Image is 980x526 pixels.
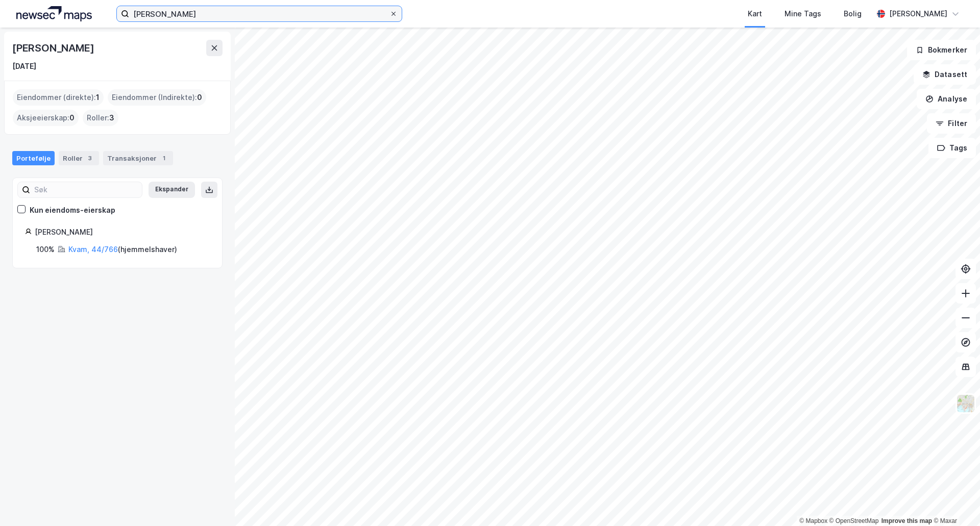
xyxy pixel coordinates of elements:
span: 3 [109,112,114,124]
div: Kun eiendoms-eierskap [30,204,115,216]
a: Improve this map [881,517,932,524]
div: Aksjeeierskap : [13,110,79,126]
div: 100% [36,243,55,256]
div: [PERSON_NAME] [889,8,947,20]
iframe: Chat Widget [929,477,980,526]
a: Kvam, 44/766 [68,245,118,254]
img: Z [956,394,975,413]
button: Analyse [917,89,976,109]
div: Eiendommer (Indirekte) : [108,89,206,106]
div: Portefølje [12,151,55,165]
a: OpenStreetMap [829,517,879,524]
div: [PERSON_NAME] [35,226,210,238]
div: Transaksjoner [103,151,173,165]
span: 0 [197,91,202,104]
div: 3 [85,153,95,163]
button: Datasett [914,64,976,85]
div: Kart [748,8,762,20]
div: [DATE] [12,60,36,72]
div: 1 [159,153,169,163]
span: 0 [69,112,75,124]
img: logo.a4113a55bc3d86da70a041830d287a7e.svg [16,6,92,21]
div: Roller : [83,110,118,126]
button: Bokmerker [907,40,976,60]
div: Bolig [844,8,862,20]
span: 1 [96,91,100,104]
div: Eiendommer (direkte) : [13,89,104,106]
button: Filter [927,113,976,134]
div: Mine Tags [785,8,821,20]
input: Søk på adresse, matrikkel, gårdeiere, leietakere eller personer [129,6,389,21]
div: Roller [59,151,99,165]
div: Kontrollprogram for chat [929,477,980,526]
input: Søk [30,182,142,197]
button: Ekspander [149,182,195,198]
div: ( hjemmelshaver ) [68,243,177,256]
div: [PERSON_NAME] [12,40,96,56]
button: Tags [928,138,976,158]
a: Mapbox [799,517,827,524]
